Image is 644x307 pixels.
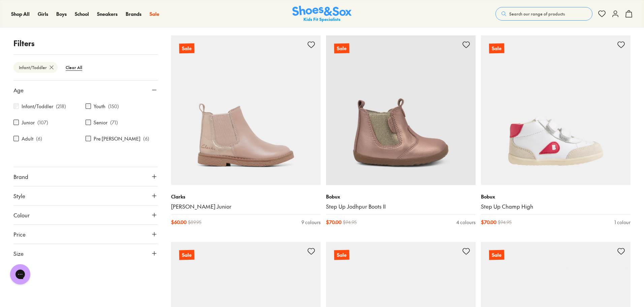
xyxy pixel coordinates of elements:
img: SNS_Logo_Responsive.svg [292,6,352,22]
p: Clarks [171,193,321,200]
button: Brand [13,167,158,186]
span: $ 60.00 [171,219,187,226]
span: $ 89.95 [188,219,201,226]
a: Sale [150,10,159,18]
span: Brand [13,173,28,181]
p: Sale [489,250,504,260]
span: Search our range of products [509,11,565,17]
iframe: Gorgias live chat messenger [7,262,34,287]
label: Pre [PERSON_NAME] [94,135,140,142]
p: ( 6 ) [36,135,42,142]
p: ( 6 ) [143,135,149,142]
span: Size [13,249,24,257]
label: Senior [94,119,107,126]
a: Step Up Champ High [481,203,631,210]
p: Sale [334,43,349,53]
p: Sale [179,43,194,53]
btn: Infant/Toddler [13,62,58,73]
p: Sale [334,250,349,260]
a: [PERSON_NAME] Junior [171,203,321,210]
p: ( 71 ) [110,119,118,126]
span: School [75,10,89,17]
p: Sale [489,43,504,53]
a: Sale [326,35,476,185]
span: Shop All [11,10,30,17]
div: 1 colour [614,219,631,226]
button: Age [13,81,158,99]
span: Brands [126,10,141,17]
a: Sale [481,35,631,185]
button: Search our range of products [495,7,592,21]
a: Shoes & Sox [292,6,352,22]
button: Price [13,225,158,244]
span: Boys [56,10,67,17]
span: $ 70.00 [481,219,496,226]
a: Sneakers [97,10,118,18]
span: $ 94.95 [343,219,357,226]
p: Bobux [326,193,476,200]
p: ( 150 ) [108,103,119,110]
a: Boys [56,10,67,18]
button: Size [13,244,158,263]
span: $ 70.00 [326,219,342,226]
btn: Clear All [60,61,88,73]
a: Step Up Jodhpur Boots II [326,203,476,210]
label: Junior [22,119,35,126]
span: Style [13,192,25,200]
p: ( 107 ) [37,119,48,126]
label: Youth [94,103,105,110]
button: Colour [13,206,158,224]
span: Price [13,230,26,238]
a: Shop All [11,10,30,18]
p: Sale [179,250,194,260]
span: $ 94.95 [498,219,512,226]
button: Style [13,186,158,205]
span: Sale [150,10,159,17]
a: Brands [126,10,141,18]
p: Filters [13,38,158,49]
div: 4 colours [456,219,476,226]
span: Colour [13,211,30,219]
a: Girls [38,10,48,18]
a: School [75,10,89,18]
span: Girls [38,10,48,17]
p: ( 218 ) [56,103,66,110]
label: Infant/Toddler [22,103,53,110]
div: 9 colours [301,219,321,226]
span: Sneakers [97,10,118,17]
span: Age [13,86,24,94]
label: Adult [22,135,33,142]
a: Sale [171,35,321,185]
p: Bobux [481,193,631,200]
